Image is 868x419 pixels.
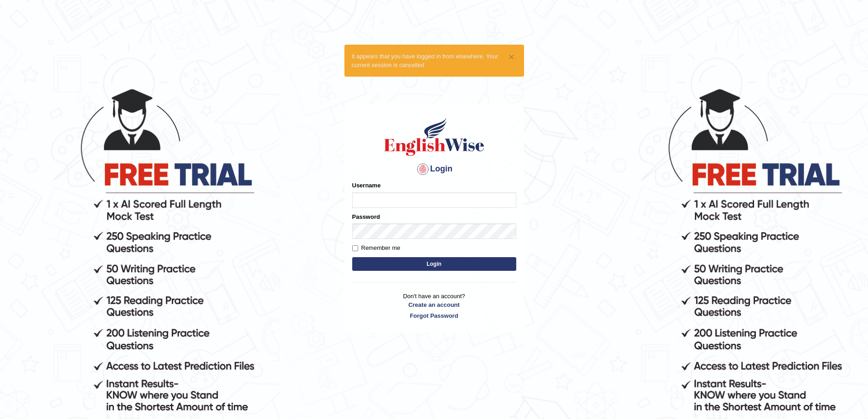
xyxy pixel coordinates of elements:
[382,116,486,157] img: Logo of English Wise sign in for intelligent practice with AI
[352,257,516,271] button: Login
[508,52,514,62] button: ×
[352,292,516,320] p: Don't have an account?
[352,212,380,221] label: Password
[352,243,401,253] label: Remember me
[352,311,516,320] a: Forgot Password
[352,181,381,190] label: Username
[352,162,516,176] h4: Login
[352,245,358,251] input: Remember me
[344,45,524,77] div: It appears that you have logged in from elsewhere. Your current session is cancelled
[352,300,516,309] a: Create an account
